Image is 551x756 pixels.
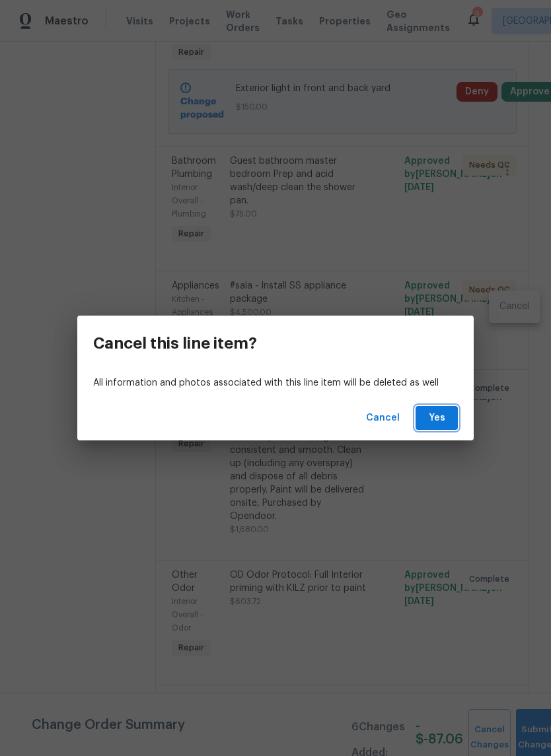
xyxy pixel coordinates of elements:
[93,376,458,390] p: All information and photos associated with this line item will be deleted as well
[426,410,447,427] span: Yes
[366,410,400,427] span: Cancel
[93,334,257,353] h3: Cancel this line item?
[416,406,458,430] button: Yes
[361,406,405,430] button: Cancel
